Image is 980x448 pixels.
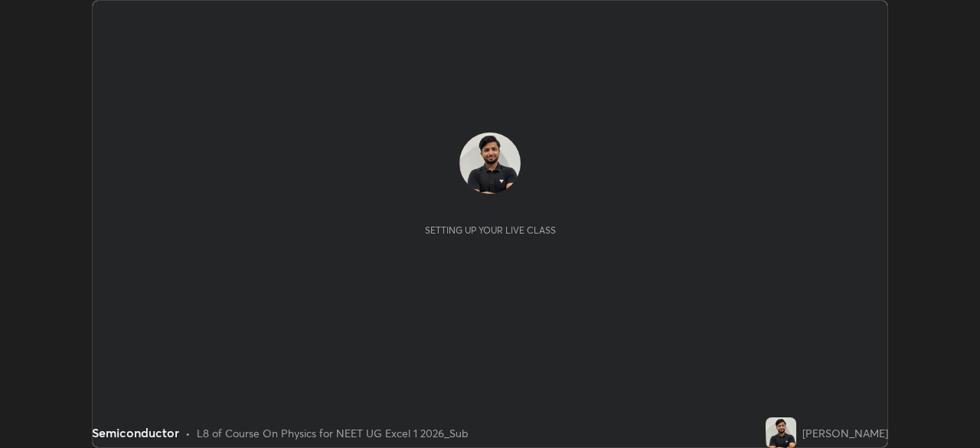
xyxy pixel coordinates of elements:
[425,224,556,236] div: Setting up your live class
[197,425,469,441] div: L8 of Course On Physics for NEET UG Excel 1 2026_Sub
[802,425,888,441] div: [PERSON_NAME]
[459,132,521,194] img: 8fc6bbdfa92e4274a97441c3a114033c.jpg
[185,425,191,441] div: •
[92,423,179,442] div: Semiconductor
[766,417,796,448] img: 8fc6bbdfa92e4274a97441c3a114033c.jpg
